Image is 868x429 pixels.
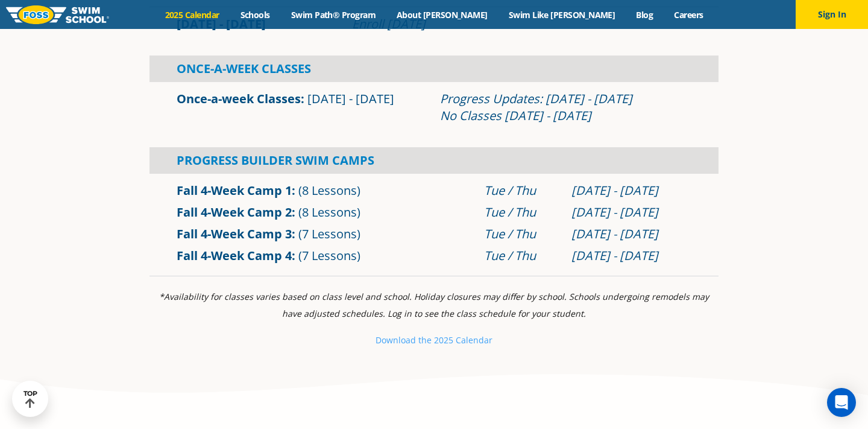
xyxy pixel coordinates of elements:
[298,247,360,264] span: (7 Lessons)
[177,182,292,199] a: Fall 4-Week Camp 1
[298,204,360,220] span: (8 Lessons)
[307,91,394,107] span: [DATE] - [DATE]
[571,226,691,243] div: [DATE] - [DATE]
[571,204,691,221] div: [DATE] - [DATE]
[149,147,719,174] div: Progress Builder Swim Camps
[498,9,626,21] a: Swim Like [PERSON_NAME]
[571,182,691,199] div: [DATE] - [DATE]
[159,291,709,319] i: *Availability for classes varies based on class level and school. Holiday closures may differ by ...
[484,182,560,199] div: Tue / Thu
[386,9,498,21] a: About [PERSON_NAME]
[484,204,560,221] div: Tue / Thu
[427,334,492,346] small: e 2025 Calendar
[6,5,109,24] img: FOSS Swim School Logo
[298,226,360,242] span: (7 Lessons)
[440,91,691,124] div: Progress Updates: [DATE] - [DATE] No Classes [DATE] - [DATE]
[230,9,280,21] a: Schools
[24,390,37,408] div: TOP
[154,9,230,21] a: 2025 Calendar
[149,56,719,82] div: Once-A-Week Classes
[177,16,266,32] span: [DATE] - [DATE]
[298,182,360,199] span: (8 Lessons)
[177,247,292,264] a: Fall 4-Week Camp 4
[827,388,856,417] div: Open Intercom Messenger
[177,204,292,220] a: Fall 4-Week Camp 2
[484,247,560,264] div: Tue / Thu
[280,9,386,21] a: Swim Path® Program
[626,9,664,21] a: Blog
[571,247,691,264] div: [DATE] - [DATE]
[376,334,427,346] small: Download th
[664,9,714,21] a: Careers
[177,91,301,107] a: Once-a-week Classes
[177,226,292,242] a: Fall 4-Week Camp 3
[484,226,560,243] div: Tue / Thu
[376,334,492,346] a: Download the 2025 Calendar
